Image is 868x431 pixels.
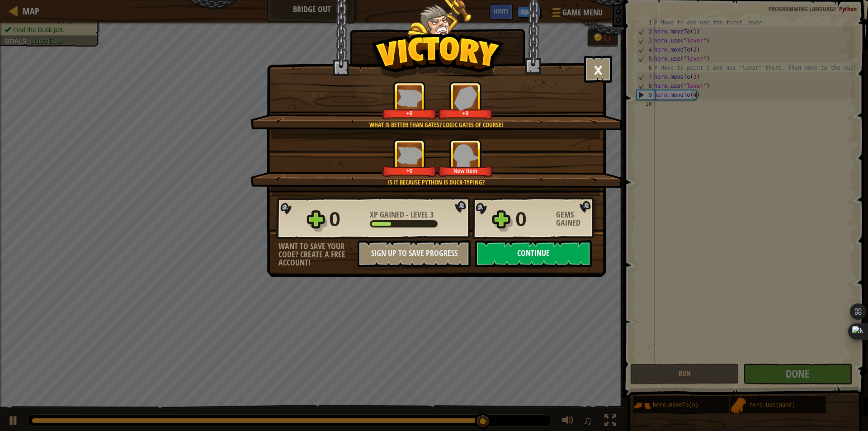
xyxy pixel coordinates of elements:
div: 0 [329,205,364,234]
img: New Item [453,143,478,168]
div: +0 [384,167,435,174]
button: × [584,56,612,83]
div: Is it because Python is duck-typing? [293,178,579,187]
span: 3 [430,209,434,220]
img: XP Gained [397,89,422,107]
div: What is better than gates? Logic gates of course! [293,120,579,129]
div: 0 [515,205,551,234]
button: Continue [475,240,592,267]
div: Want to save your code? Create a free account! [278,242,358,267]
img: Gems Gained [454,85,477,110]
button: Sign Up to Save Progress [358,240,471,267]
img: Victory [371,33,505,79]
div: +0 [384,110,435,117]
span: Level [409,209,430,220]
div: Gems Gained [556,211,597,227]
div: +0 [440,110,491,117]
div: - [370,211,434,219]
div: New Item [440,167,491,174]
span: XP Gained [370,209,406,220]
img: XP Gained [397,147,422,164]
